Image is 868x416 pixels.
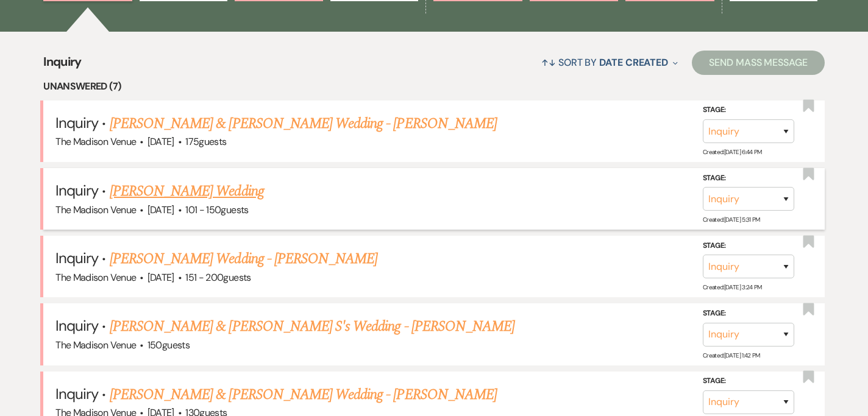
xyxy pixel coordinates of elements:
[703,375,794,388] label: Stage:
[55,181,98,200] span: Inquiry
[110,180,264,202] a: [PERSON_NAME] Wedding
[185,271,251,284] span: 151 - 200 guests
[703,148,762,156] span: Created: [DATE] 6:44 PM
[185,135,226,148] span: 175 guests
[55,271,136,284] span: The Madison Venue
[55,113,98,132] span: Inquiry
[692,51,825,75] button: Send Mass Message
[148,339,190,351] span: 150 guests
[55,316,98,335] span: Inquiry
[703,216,760,224] span: Created: [DATE] 5:31 PM
[148,203,174,216] span: [DATE]
[55,203,136,216] span: The Madison Venue
[703,351,760,359] span: Created: [DATE] 1:42 PM
[148,271,174,284] span: [DATE]
[541,56,556,69] span: ↑↓
[55,384,98,403] span: Inquiry
[55,249,98,267] span: Inquiry
[110,113,497,135] a: [PERSON_NAME] & [PERSON_NAME] Wedding - [PERSON_NAME]
[43,79,825,94] li: Unanswered (7)
[703,104,794,117] label: Stage:
[55,339,136,351] span: The Madison Venue
[110,248,377,270] a: [PERSON_NAME] Wedding - [PERSON_NAME]
[703,283,762,291] span: Created: [DATE] 3:24 PM
[110,384,497,406] a: [PERSON_NAME] & [PERSON_NAME] Wedding - [PERSON_NAME]
[599,56,668,69] span: Date Created
[55,135,136,148] span: The Madison Venue
[703,172,794,185] label: Stage:
[703,307,794,320] label: Stage:
[703,239,794,253] label: Stage:
[43,52,82,79] span: Inquiry
[536,46,683,79] button: Sort By Date Created
[185,203,248,216] span: 101 - 150 guests
[148,135,174,148] span: [DATE]
[110,316,514,337] a: [PERSON_NAME] & [PERSON_NAME] S's Wedding - [PERSON_NAME]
